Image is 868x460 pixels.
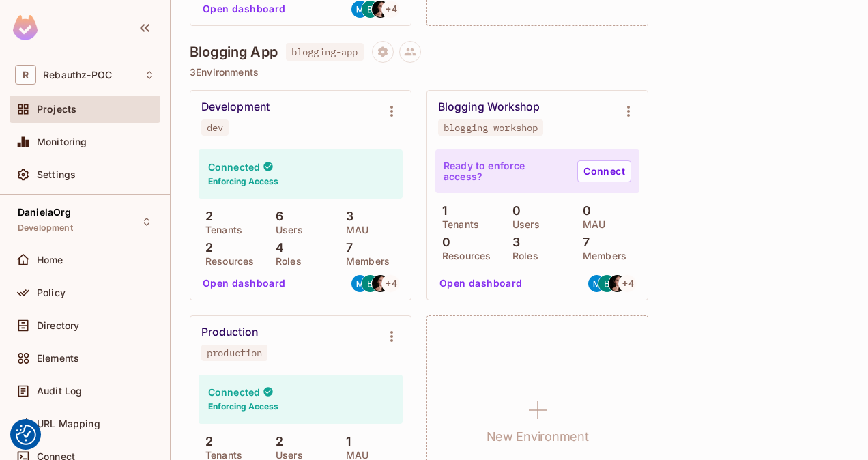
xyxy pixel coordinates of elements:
[37,287,66,298] span: Policy
[577,160,631,182] a: Connect
[386,278,396,288] span: + 4
[506,204,521,218] p: 0
[208,175,278,188] h6: Enforcing Access
[286,43,364,61] span: blogging-app
[339,210,353,223] p: 3
[13,15,38,40] img: SReyMgAAAABJRU5ErkJggg==
[15,65,36,85] span: R
[576,204,591,218] p: 0
[434,272,528,294] button: Open dashboard
[339,256,390,267] p: Members
[435,250,491,261] p: Resources
[207,122,223,133] div: dev
[444,160,566,182] p: Ready to enforce access?
[197,272,291,294] button: Open dashboard
[199,241,213,255] p: 2
[37,418,100,429] span: URL Mapping
[339,435,351,448] p: 1
[269,435,283,448] p: 2
[444,122,538,133] div: blogging-workshop
[372,275,389,292] img: daniela19cimpeanu@gmail.com
[339,241,353,255] p: 7
[386,4,396,14] span: + 4
[372,48,394,61] span: Project settings
[506,250,538,261] p: Roles
[269,256,302,267] p: Roles
[362,1,379,18] img: fras.bostjan@gmail.com
[269,225,303,235] p: Users
[199,225,242,235] p: Tenants
[378,98,405,125] button: Environment settings
[207,347,262,358] div: production
[435,204,447,218] p: 1
[351,1,368,18] img: maxim.tng@gmail.com
[208,160,260,173] h4: Connected
[598,275,616,292] img: fras.bostjan@gmail.com
[37,386,82,397] span: Audit Log
[588,275,605,292] img: maxim.tng@gmail.com
[339,225,368,235] p: MAU
[435,235,450,249] p: 0
[37,255,63,265] span: Home
[201,326,258,339] div: Production
[199,210,213,223] p: 2
[487,427,589,447] h1: New Environment
[269,241,284,255] p: 4
[199,435,213,448] p: 2
[16,425,36,445] button: Consent Preferences
[190,67,849,78] p: 3 Environments
[362,275,379,292] img: fras.bostjan@gmail.com
[622,278,633,288] span: + 4
[378,323,405,350] button: Environment settings
[190,44,278,60] h4: Blogging App
[438,100,540,114] div: Blogging Workshop
[351,275,368,292] img: maxim.tng@gmail.com
[576,235,590,249] p: 7
[199,256,254,267] p: Resources
[201,100,270,114] div: Development
[609,275,626,292] img: daniela19cimpeanu@gmail.com
[208,386,260,399] h4: Connected
[37,104,76,115] span: Projects
[18,222,73,233] span: Development
[16,425,36,445] img: Revisit consent button
[269,210,283,223] p: 6
[37,136,87,147] span: Monitoring
[506,235,520,249] p: 3
[208,401,278,413] h6: Enforcing Access
[506,219,540,230] p: Users
[435,219,479,230] p: Tenants
[43,70,112,81] span: Workspace: Rebauthz-POC
[576,219,605,230] p: MAU
[37,320,79,331] span: Directory
[18,207,72,218] span: DanielaOrg
[372,1,389,18] img: daniela19cimpeanu@gmail.com
[576,250,626,261] p: Members
[37,169,76,180] span: Settings
[37,353,79,364] span: Elements
[615,98,642,125] button: Environment settings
